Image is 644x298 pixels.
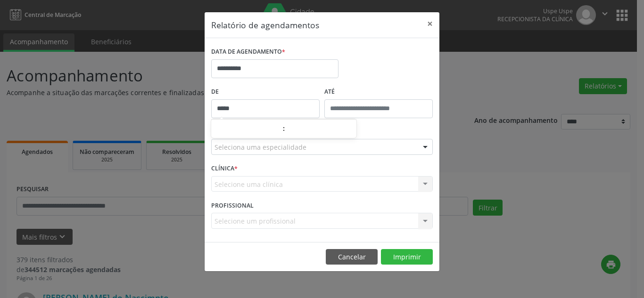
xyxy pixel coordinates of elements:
button: Imprimir [381,249,433,265]
label: De [211,85,320,99]
input: Minute [285,120,356,139]
label: PROFISSIONAL [211,198,254,213]
button: Cancelar [326,249,378,265]
input: Hour [211,120,282,139]
span: : [282,119,285,138]
span: Seleciona uma especialidade [215,142,306,152]
label: DATA DE AGENDAMENTO [211,45,285,59]
button: Close [421,12,439,35]
label: ATÉ [324,85,433,99]
h5: Relatório de agendamentos [211,19,319,31]
label: CLÍNICA [211,161,238,176]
